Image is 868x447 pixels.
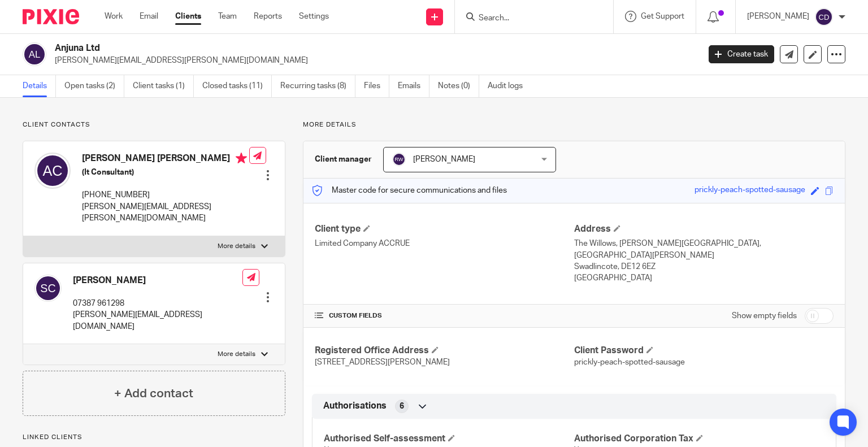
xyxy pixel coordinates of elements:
p: Swadlincote, DE12 6EZ [574,261,834,272]
h5: (It Consultant) [82,167,249,178]
h4: [PERSON_NAME] [PERSON_NAME] [82,153,249,167]
h4: Registered Office Address [315,345,574,357]
h4: Address [574,223,834,235]
input: Search [478,14,579,24]
p: Client contacts [23,120,285,129]
a: Audit logs [488,75,531,97]
span: Get Support [641,12,684,20]
img: Pixie [23,9,79,24]
p: More details [218,350,255,359]
a: Recurring tasks (8) [280,75,355,97]
a: Details [23,75,56,97]
p: [PHONE_NUMBER] [82,189,249,201]
img: svg%3E [815,8,833,26]
p: More details [303,120,845,129]
p: 07387 961298 [73,298,242,309]
p: Limited Company ACCRUE [315,238,574,249]
span: prickly-peach-spotted-sausage [574,358,685,366]
a: Notes (0) [438,75,479,97]
img: svg%3E [23,42,46,66]
label: Show empty fields [732,310,797,322]
p: Linked clients [23,433,285,442]
p: [PERSON_NAME][EMAIL_ADDRESS][PERSON_NAME][DOMAIN_NAME] [82,201,249,224]
h3: Client manager [315,154,372,165]
h4: Client type [315,223,574,235]
span: [PERSON_NAME] [413,155,475,163]
h4: + Add contact [114,385,193,402]
h4: Client Password [574,345,834,357]
a: Emails [398,75,429,97]
p: [GEOGRAPHIC_DATA] [574,272,834,284]
h2: Anjuna Ltd [55,42,565,54]
h4: CUSTOM FIELDS [315,311,574,320]
a: Create task [709,45,774,63]
span: 6 [400,401,404,412]
p: [PERSON_NAME][EMAIL_ADDRESS][PERSON_NAME][DOMAIN_NAME] [55,55,692,66]
span: [STREET_ADDRESS][PERSON_NAME] [315,358,450,366]
h4: [PERSON_NAME] [73,275,242,287]
div: prickly-peach-spotted-sausage [695,184,805,197]
img: svg%3E [392,153,406,166]
p: The Willows, [PERSON_NAME][GEOGRAPHIC_DATA], [GEOGRAPHIC_DATA][PERSON_NAME] [574,238,834,261]
a: Team [218,11,237,22]
h4: Authorised Self-assessment [324,433,574,445]
a: Reports [254,11,282,22]
a: Clients [175,11,201,22]
i: Primary [236,153,247,164]
p: [PERSON_NAME] [747,11,809,22]
h4: Authorised Corporation Tax [574,433,824,445]
a: Files [364,75,389,97]
a: Open tasks (2) [64,75,124,97]
img: svg%3E [34,275,62,302]
a: Settings [299,11,329,22]
a: Closed tasks (11) [202,75,272,97]
img: svg%3E [34,153,71,189]
p: Master code for secure communications and files [312,185,507,196]
p: [PERSON_NAME][EMAIL_ADDRESS][DOMAIN_NAME] [73,309,242,332]
a: Client tasks (1) [133,75,194,97]
span: Authorisations [323,400,387,412]
a: Email [140,11,158,22]
a: Work [105,11,123,22]
p: More details [218,242,255,251]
